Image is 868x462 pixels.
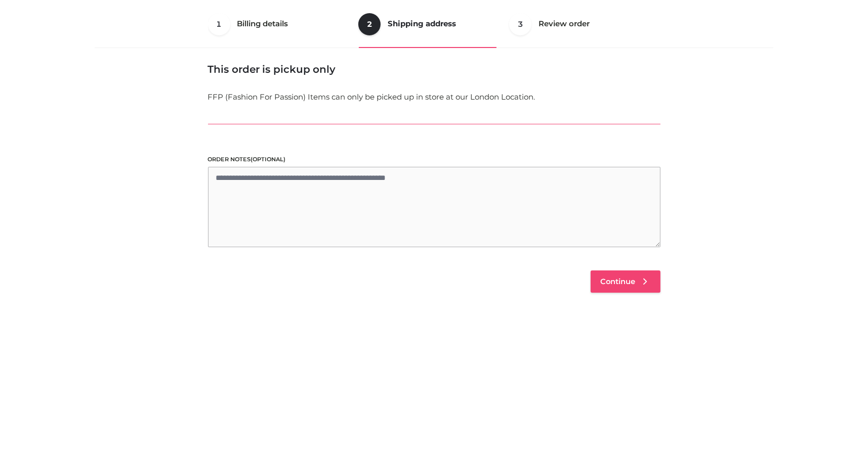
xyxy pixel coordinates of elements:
a: Continue [591,270,660,293]
label: Order notes [208,155,660,164]
span: (optional) [251,156,286,163]
span: Continue [601,277,636,286]
p: FFP (Fashion For Passion) Items can only be picked up in store at our London Location. [208,90,660,104]
h3: This order is pickup only [208,63,660,75]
